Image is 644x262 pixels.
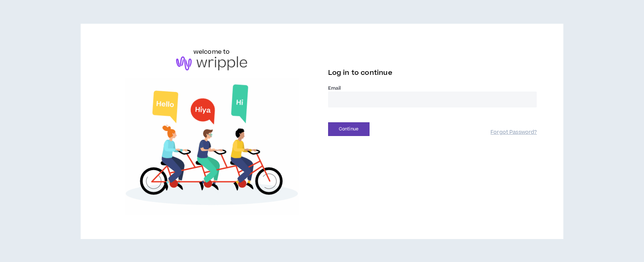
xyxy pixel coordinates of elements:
[107,78,316,215] img: Welcome to Wripple
[176,56,247,70] img: logo-brand.png
[490,129,537,136] a: Forgot Password?
[328,85,537,92] label: Email
[328,122,370,136] button: Continue
[328,68,392,77] span: Log in to continue
[193,47,230,56] h6: welcome to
